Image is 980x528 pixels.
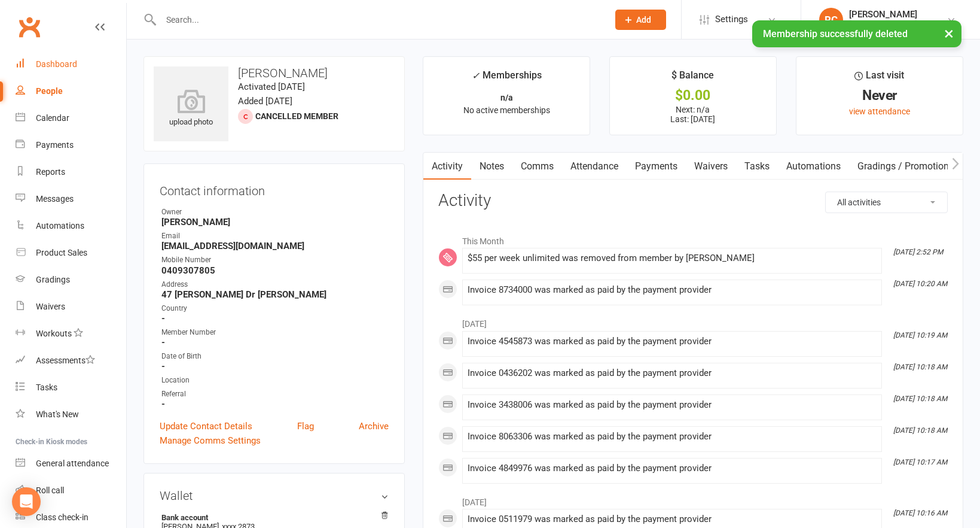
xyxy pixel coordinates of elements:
[627,153,686,180] a: Payments
[161,313,389,324] strong: -
[36,140,74,150] div: Payments
[468,253,877,263] div: $55 per week unlimited was removed from member by [PERSON_NAME]
[154,89,228,129] div: upload photo
[423,153,471,180] a: Activity
[893,426,947,435] i: [DATE] 10:18 AM
[636,15,651,25] span: Add
[938,20,960,46] button: ×
[161,327,389,338] div: Member Number
[893,248,943,256] i: [DATE] 2:52 PM
[468,463,877,474] div: Invoice 4849976 was marked as paid by the payment provider
[471,153,512,180] a: Notes
[512,153,562,180] a: Comms
[161,399,389,409] strong: -
[36,275,70,284] div: Gradings
[438,192,948,210] h3: Activity
[16,320,126,347] a: Workouts
[16,347,126,374] a: Assessments
[16,477,126,504] a: Roll call
[849,9,925,20] div: [PERSON_NAME]
[16,213,126,239] a: Automations
[36,329,72,338] div: Workouts
[36,383,57,392] div: Tasks
[468,514,877,524] div: Invoice 0511979 was marked as paid by the payment provider
[468,336,877,347] div: Invoice 4545873 was marked as paid by the payment provider
[161,265,389,276] strong: 0409307805
[438,311,948,330] li: [DATE]
[36,356,95,365] div: Assessments
[161,207,389,218] div: Owner
[161,241,389,251] strong: [EMAIL_ADDRESS][DOMAIN_NAME]
[154,66,395,80] h3: [PERSON_NAME]
[438,490,948,509] li: [DATE]
[238,81,305,92] time: Activated [DATE]
[16,78,126,105] a: People
[16,239,126,266] a: Product Sales
[36,409,79,419] div: What's New
[36,485,64,495] div: Roll call
[736,153,778,180] a: Tasks
[157,11,600,28] input: Search...
[160,180,389,198] h3: Contact information
[161,279,389,290] div: Address
[36,167,65,177] div: Reports
[468,368,877,378] div: Invoice 0436202 was marked as paid by the payment provider
[161,289,389,300] strong: 47 [PERSON_NAME] Dr [PERSON_NAME]
[160,433,261,448] a: Manage Comms Settings
[36,459,109,468] div: General attendance
[893,395,947,403] i: [DATE] 10:18 AM
[255,111,338,121] span: Cancelled member
[849,153,962,180] a: Gradings / Promotions
[36,221,84,230] div: Automations
[893,280,947,288] i: [DATE] 10:20 AM
[161,230,389,242] div: Email
[849,20,925,31] div: FiveStar Martial Arts
[161,361,389,372] strong: -
[36,512,88,522] div: Class check-in
[238,96,292,107] time: Added [DATE]
[359,419,389,433] a: Archive
[468,432,877,442] div: Invoice 8063306 was marked as paid by the payment provider
[621,105,765,124] p: Next: n/a Last: [DATE]
[16,293,126,320] a: Waivers
[16,105,126,132] a: Calendar
[16,266,126,293] a: Gradings
[16,450,126,477] a: General attendance kiosk mode
[16,186,126,213] a: Messages
[893,363,947,371] i: [DATE] 10:18 AM
[14,12,44,42] a: Clubworx
[297,419,314,433] a: Flag
[819,8,843,32] div: RC
[472,70,480,81] i: ✓
[161,303,389,314] div: Country
[160,419,252,433] a: Update Contact Details
[36,194,74,204] div: Messages
[161,351,389,362] div: Date of Birth
[16,374,126,401] a: Tasks
[621,89,765,102] div: $0.00
[849,107,910,116] a: view attendance
[36,248,87,257] div: Product Sales
[36,302,65,311] div: Waivers
[807,89,952,102] div: Never
[893,509,947,517] i: [DATE] 10:16 AM
[468,400,877,410] div: Invoice 3438006 was marked as paid by the payment provider
[615,10,666,30] button: Add
[854,68,904,89] div: Last visit
[161,389,389,400] div: Referral
[715,6,748,33] span: Settings
[893,458,947,466] i: [DATE] 10:17 AM
[16,401,126,428] a: What's New
[500,93,513,102] strong: n/a
[36,113,69,123] div: Calendar
[161,337,389,348] strong: -
[161,513,383,522] strong: Bank account
[16,159,126,186] a: Reports
[36,59,77,69] div: Dashboard
[671,68,714,89] div: $ Balance
[16,132,126,159] a: Payments
[12,487,41,516] div: Open Intercom Messenger
[161,375,389,386] div: Location
[160,489,389,502] h3: Wallet
[752,20,961,47] div: Membership successfully deleted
